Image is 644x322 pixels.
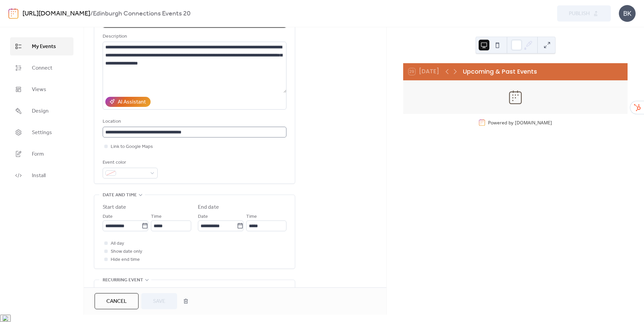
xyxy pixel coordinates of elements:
[93,7,191,20] b: Edinburgh Connections Events 20
[103,276,143,284] span: Recurring event
[10,59,73,77] a: Connect
[10,145,73,163] a: Form
[32,107,49,115] span: Design
[10,123,73,142] a: Settings
[198,213,208,221] span: Date
[246,213,257,221] span: Time
[103,33,285,41] div: Description
[103,191,137,199] span: Date and time
[10,37,73,55] a: My Events
[103,203,126,211] div: Start date
[32,64,52,72] span: Connect
[103,118,285,126] div: Location
[32,129,52,137] span: Settings
[151,213,162,221] span: Time
[95,293,139,309] button: Cancel
[198,203,219,211] div: End date
[10,102,73,120] a: Design
[488,119,552,126] div: Powered by
[515,119,552,126] a: [DOMAIN_NAME]
[106,297,127,306] span: Cancel
[32,43,56,51] span: My Events
[111,256,140,264] span: Hide end time
[10,80,73,98] a: Views
[32,150,44,158] span: Form
[111,143,153,151] span: Link to Google Maps
[90,7,93,20] b: /
[32,172,46,180] span: Install
[103,213,113,221] span: Date
[118,98,146,106] div: AI Assistant
[105,97,151,107] button: AI Assistant
[10,166,73,185] a: Install
[22,7,90,20] a: [URL][DOMAIN_NAME]
[103,159,156,167] div: Event color
[619,5,636,22] div: BK
[463,67,537,76] div: Upcoming & Past Events
[111,248,142,256] span: Show date only
[32,86,46,94] span: Views
[111,240,124,248] span: All day
[8,8,18,19] img: logo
